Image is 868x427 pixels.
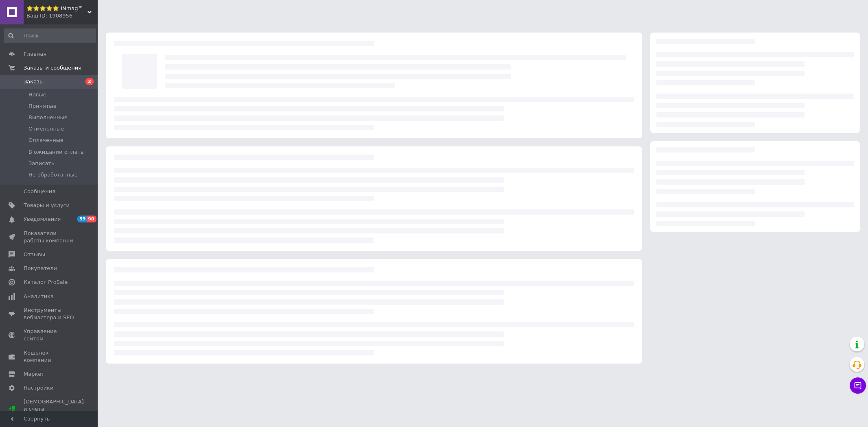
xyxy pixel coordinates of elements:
[24,216,61,223] span: Уведомления
[24,230,75,244] span: Показатели работы компании
[77,216,87,222] span: 59
[28,125,64,133] span: Отмененные
[24,370,44,378] span: Маркет
[24,279,68,286] span: Каталог ProSale
[24,398,84,420] span: [DEMOGRAPHIC_DATA] и счета
[24,384,53,392] span: Настройки
[85,78,94,85] span: 2
[28,171,78,179] span: Не обработанные
[24,293,54,300] span: Аналитика
[24,349,75,364] span: Кошелек компании
[28,137,63,144] span: Оплаченные
[28,160,55,167] span: Записать
[24,307,75,321] span: Инструменты вебмастера и SEO
[26,12,98,20] div: Ваш ID: 1908956
[24,328,75,342] span: Управление сайтом
[24,265,57,272] span: Покупатели
[28,91,46,98] span: Новые
[28,102,57,110] span: Принятые
[24,188,55,195] span: Сообщения
[24,251,45,258] span: Отзывы
[850,377,866,394] button: Чат с покупателем
[24,78,44,85] span: Заказы
[24,202,70,209] span: Товары и услуги
[24,50,46,58] span: Главная
[4,28,96,43] input: Поиск
[28,148,85,156] span: В ожидании оплаты
[28,114,68,121] span: Выполненные
[24,64,81,72] span: Заказы и сообщения
[26,5,87,12] span: ⭐️⭐️⭐️⭐️⭐️ INmag™
[87,216,96,222] span: 90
